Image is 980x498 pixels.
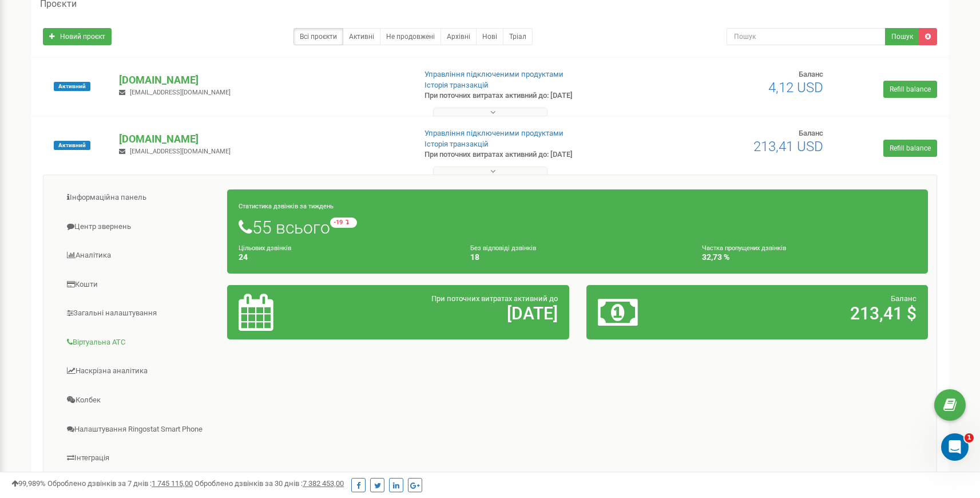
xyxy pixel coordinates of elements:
span: При поточних витратах активний до [431,294,558,303]
span: Активний [54,141,90,150]
span: Баланс [799,129,823,137]
span: 1 [965,433,974,442]
h4: 24 [239,253,453,262]
input: Пошук [727,28,886,45]
a: Refill balance [883,140,937,157]
a: Всі проєкти [293,28,343,45]
a: Нові [476,28,503,45]
small: -19 [330,218,357,228]
a: Історія транзакцій [424,140,489,148]
a: Центр звернень [52,213,228,241]
span: [EMAIL_ADDRESS][DOMAIN_NAME] [130,148,231,155]
h1: 55 всього [239,218,916,237]
small: Статистика дзвінків за тиждень [239,203,334,210]
a: Кошти [52,271,228,299]
a: Тріал [503,28,533,45]
small: Частка пропущених дзвінків [702,244,786,252]
h2: [DATE] [351,304,558,323]
a: Налаштування Ringostat Smart Phone [52,416,228,444]
u: 7 382 453,00 [303,479,344,488]
p: При поточних витратах активний до: [DATE] [424,90,635,101]
a: Колбек [52,386,228,414]
span: Баланс [891,294,916,303]
span: 213,41 USD [753,139,823,155]
h2: 213,41 $ [709,304,916,323]
span: 99,989% [11,479,46,488]
span: Оброблено дзвінків за 7 днів : [47,479,193,488]
a: Архівні [441,28,477,45]
a: Новий проєкт [43,28,112,45]
p: [DOMAIN_NAME] [119,132,406,147]
small: Без відповіді дзвінків [470,244,536,252]
u: 1 745 115,00 [152,479,193,488]
span: Баланс [799,70,823,78]
iframe: Intercom live chat [941,433,969,461]
p: При поточних витратах активний до: [DATE] [424,149,635,160]
h4: 32,73 % [702,253,916,262]
a: Управління підключеними продуктами [424,70,564,78]
span: [EMAIL_ADDRESS][DOMAIN_NAME] [130,89,231,96]
a: Не продовжені [380,28,441,45]
span: Оброблено дзвінків за 30 днів : [195,479,344,488]
a: Віртуальна АТС [52,329,228,357]
span: Активний [54,82,90,91]
a: Управління підключеними продуктами [424,129,564,137]
button: Пошук [885,28,919,45]
span: 4,12 USD [768,80,823,96]
p: [DOMAIN_NAME] [119,73,406,88]
a: Інтеграція [52,444,228,472]
a: Загальні налаштування [52,299,228,327]
a: Наскрізна аналітика [52,357,228,385]
small: Цільових дзвінків [239,244,291,252]
a: Аналiтика [52,242,228,270]
a: Refill balance [883,81,937,98]
a: Інформаційна панель [52,184,228,212]
h4: 18 [470,253,685,262]
a: Історія транзакцій [424,81,489,89]
a: Активні [343,28,380,45]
